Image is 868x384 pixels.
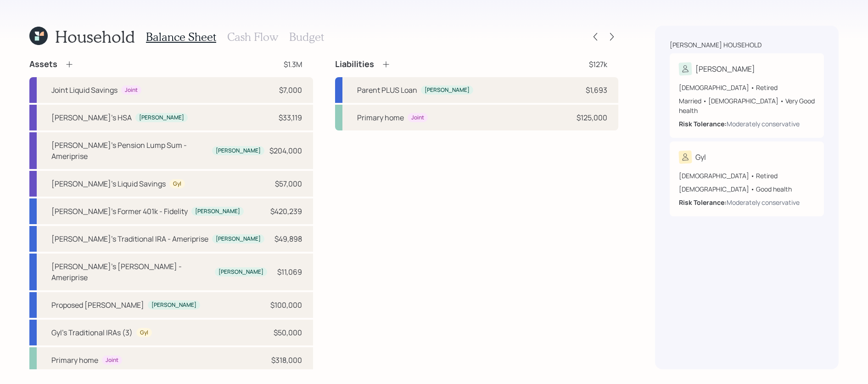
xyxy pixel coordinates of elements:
[695,152,706,163] div: Gyl
[271,355,302,366] div: $318,000
[277,266,302,277] div: $11,069
[589,59,607,70] div: $127k
[670,40,762,50] div: [PERSON_NAME] household
[275,178,302,189] div: $57,000
[173,180,181,188] div: Gyl
[727,119,800,129] div: Moderately conservative
[51,112,132,123] div: [PERSON_NAME]'s HSA
[335,59,374,69] h4: Liabilities
[195,208,240,215] div: [PERSON_NAME]
[679,83,815,92] div: [DEMOGRAPHIC_DATA] • Retired
[269,145,302,156] div: $204,000
[270,206,302,217] div: $420,239
[140,329,148,337] div: Gyl
[151,301,196,309] div: [PERSON_NAME]
[679,171,815,181] div: [DEMOGRAPHIC_DATA] • Retired
[51,206,188,217] div: [PERSON_NAME]'s Former 401k - Fidelity
[357,85,417,96] div: Parent PLUS Loan
[679,184,815,194] div: [DEMOGRAPHIC_DATA] • Good health
[216,147,261,155] div: [PERSON_NAME]
[106,356,118,364] div: Joint
[274,327,302,338] div: $50,000
[411,114,424,122] div: Joint
[577,112,607,123] div: $125,000
[51,327,133,338] div: Gyl's Traditional IRAs (3)
[586,85,607,96] div: $1,693
[216,235,261,243] div: [PERSON_NAME]
[218,268,263,276] div: [PERSON_NAME]
[51,299,144,311] div: Proposed [PERSON_NAME]
[51,178,166,189] div: [PERSON_NAME]'s Liquid Savings
[279,85,302,96] div: $7,000
[679,198,727,207] b: Risk Tolerance:
[146,30,216,44] h3: Balance Sheet
[227,30,278,44] h3: Cash Flow
[29,59,57,69] h4: Assets
[55,27,135,46] h1: Household
[125,86,138,94] div: Joint
[357,112,404,123] div: Primary home
[279,112,302,123] div: $33,119
[679,96,815,115] div: Married • [DEMOGRAPHIC_DATA] • Very Good health
[695,63,755,74] div: [PERSON_NAME]
[679,119,727,128] b: Risk Tolerance:
[51,261,211,283] div: [PERSON_NAME]'s [PERSON_NAME] - Ameriprise
[425,86,470,94] div: [PERSON_NAME]
[727,198,800,207] div: Moderately conservative
[51,233,208,244] div: [PERSON_NAME]'s Traditional IRA - Ameriprise
[289,30,324,44] h3: Budget
[270,299,302,311] div: $100,000
[274,233,302,244] div: $49,898
[51,85,118,96] div: Joint Liquid Savings
[51,140,208,162] div: [PERSON_NAME]'s Pension Lump Sum - Ameriprise
[51,355,98,366] div: Primary home
[284,59,302,70] div: $1.3M
[139,114,184,122] div: [PERSON_NAME]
